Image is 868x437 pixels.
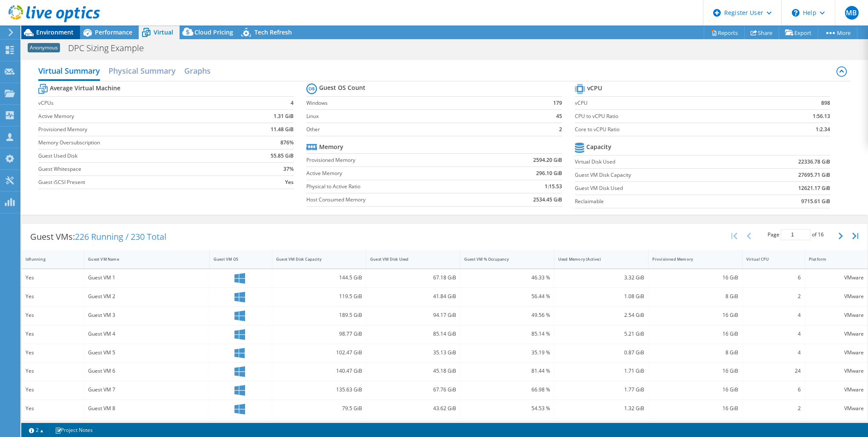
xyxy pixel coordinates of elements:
div: VMware [809,310,864,320]
div: 102.47 GiB [276,348,362,357]
div: 16 GiB [652,385,738,394]
label: Reclaimable [575,197,742,206]
div: 79.5 GiB [276,404,362,413]
div: VMware [809,273,864,282]
div: Guest VM % Occupancy [464,256,540,262]
span: Environment [36,28,74,36]
b: 11.48 GiB [271,125,294,134]
div: 140.47 GiB [276,366,362,376]
div: 4 [746,329,801,339]
a: More [818,26,857,39]
div: 3.32 GiB [558,273,644,282]
div: Guest VM 5 [88,348,206,357]
b: 45 [556,112,562,121]
h2: Physical Summary [108,62,176,79]
div: Yes [26,348,80,357]
input: jump to page [781,229,811,240]
label: Guest VM Disk Capacity [575,171,742,179]
div: VMware [809,329,864,339]
div: Yes [26,366,80,376]
div: Yes [26,292,80,301]
div: Guest VM 4 [88,329,206,339]
label: Physical to Active Ratio [306,182,482,191]
div: Guest VM Disk Capacity [276,256,352,262]
div: 45.18 GiB [370,366,456,376]
b: 296.10 GiB [536,169,562,178]
b: 27695.71 GiB [798,171,830,179]
b: 55.85 GiB [271,152,294,160]
div: Platform [809,256,854,262]
b: Guest OS Count [319,83,365,92]
span: Cloud Pricing [194,28,233,36]
div: 35.19 % [464,348,550,357]
b: Yes [285,178,294,187]
label: Host Consumed Memory [306,195,482,204]
div: 189.5 GiB [276,310,362,320]
div: VMware [809,366,864,376]
div: 2 [746,292,801,301]
div: 56.44 % [464,292,550,301]
h1: DPC Sizing Example [64,43,157,53]
b: 12621.17 GiB [798,184,830,193]
div: Virtual CPU [746,256,791,262]
span: 16 [818,231,824,238]
label: Active Memory [306,169,482,178]
div: 8 GiB [652,292,738,301]
svg: \n [792,9,799,17]
label: Other [306,125,528,134]
span: Performance [95,28,132,36]
div: 16 GiB [652,310,738,320]
label: vCPUs [38,99,238,107]
b: 1.31 GiB [274,112,294,121]
div: 81.44 % [464,366,550,376]
div: 98.77 GiB [276,329,362,339]
a: Project Notes [49,425,99,435]
div: 67.76 GiB [370,385,456,394]
div: 16 GiB [652,366,738,376]
div: Guest VMs: [22,224,175,250]
div: Guest VM Disk Used [370,256,446,262]
b: 37% [283,165,294,173]
div: 1.08 GiB [558,292,644,301]
div: 2.54 GiB [558,310,644,320]
h2: Graphs [184,62,211,79]
label: Windows [306,99,528,107]
label: Guest Used Disk [38,152,238,160]
b: 1:15.53 [545,182,562,191]
label: Provisioned Memory [38,125,238,134]
div: 119.5 GiB [276,292,362,301]
span: Tech Refresh [254,28,292,36]
div: 144.5 GiB [276,273,362,282]
a: Share [744,26,779,39]
b: 1:2.34 [816,125,830,134]
div: 24 [746,366,801,376]
div: 4 [746,348,801,357]
div: 5.21 GiB [558,329,644,339]
h2: Virtual Summary [38,62,100,81]
div: 6 [746,273,801,282]
div: Guest VM OS [214,256,258,262]
b: 898 [821,99,830,107]
label: Guest Whitespace [38,165,238,173]
div: 49.56 % [464,310,550,320]
span: 226 Running / 230 Total [75,231,166,242]
div: Yes [26,310,80,320]
div: 0.87 GiB [558,348,644,357]
div: 1.77 GiB [558,385,644,394]
div: Yes [26,385,80,394]
label: Virtual Disk Used [575,158,742,166]
label: vCPU [575,99,763,107]
b: 2 [559,125,562,134]
div: 85.14 GiB [370,329,456,339]
label: Memory Oversubscription [38,138,238,147]
div: IsRunning [26,256,70,262]
label: CPU to vCPU Ratio [575,112,763,121]
b: Memory [319,143,343,151]
b: 2594.20 GiB [533,156,562,164]
div: 66.98 % [464,385,550,394]
b: 179 [553,99,562,107]
div: Used Memory (Active) [558,256,634,262]
div: 2 [746,404,801,413]
b: 876% [280,138,294,147]
b: 2534.45 GiB [533,195,562,204]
